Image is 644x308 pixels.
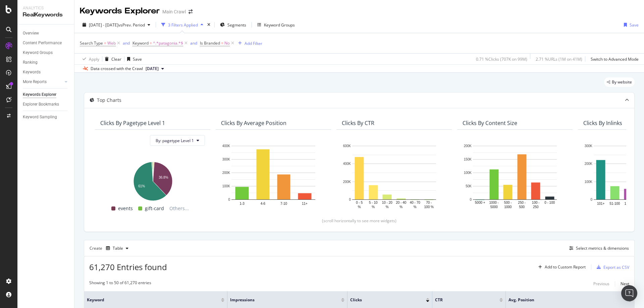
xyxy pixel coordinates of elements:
[159,19,206,30] button: 3 Filters Applied
[222,171,230,175] text: 200K
[23,49,53,56] div: Keyword Groups
[222,144,230,148] text: 400K
[463,142,567,210] svg: A chart.
[533,205,539,209] text: 250
[200,40,220,46] span: Is Branded
[100,159,205,202] div: A chart.
[132,40,149,46] span: Keyword
[23,49,69,56] a: Keyword Groups
[358,205,361,209] text: %
[519,205,525,209] text: 500
[463,120,517,126] div: Clicks By Content Size
[576,245,629,251] div: Select metrics & dimensions
[107,39,116,48] span: Web
[113,246,123,250] div: Table
[536,262,586,272] button: Add to Custom Report
[372,205,375,209] text: %
[489,201,499,204] text: 1000 -
[396,201,407,204] text: 20 - 40
[410,201,421,204] text: 40 - 70
[23,101,69,108] a: Explorer Bookmarks
[593,281,609,287] div: Previous
[23,69,69,76] a: Keywords
[138,185,145,188] text: 61%
[590,198,592,201] text: 0
[80,54,99,64] button: Apply
[87,297,211,303] span: Keyword
[23,69,41,76] div: Keywords
[603,264,629,270] div: Export as CSV
[466,184,472,188] text: 50K
[23,114,57,121] div: Keyword Sampling
[261,202,266,205] text: 4-6
[92,218,626,224] div: (scroll horizontally to see more widgets)
[23,78,47,85] div: More Reports
[118,204,133,212] span: events
[168,22,198,28] div: 3 Filters Applied
[145,204,164,212] span: gift-card
[464,144,472,148] text: 200K
[190,40,197,46] button: and
[280,202,287,205] text: 7-10
[221,142,326,210] svg: A chart.
[235,39,262,47] button: Add Filter
[222,184,230,188] text: 100K
[156,138,194,143] span: By: pagetype Level 1
[206,21,212,28] div: times
[221,120,286,126] div: Clicks By Average Position
[583,120,622,126] div: Clicks By Inlinks
[230,297,331,303] span: Impressions
[386,205,389,209] text: %
[100,120,165,126] div: Clicks By pagetype Level 1
[23,101,59,108] div: Explorer Bookmarks
[239,202,245,205] text: 1-3
[591,56,639,62] div: Switch to Advanced Mode
[545,265,586,269] div: Add to Custom Report
[23,78,63,85] a: More Reports
[245,41,262,46] div: Add Filter
[217,19,249,30] button: Segments
[124,54,142,64] button: Save
[585,180,593,184] text: 100K
[23,91,56,98] div: Keywords Explorer
[464,158,472,161] text: 150K
[23,5,69,11] div: Analytics
[504,201,512,204] text: 500 -
[227,22,246,28] span: Segments
[23,91,69,98] a: Keywords Explorer
[356,201,363,204] text: 0 - 5
[593,280,609,288] button: Previous
[621,19,639,30] button: Save
[621,285,637,301] div: Open Intercom Messenger
[23,30,69,37] a: Overview
[343,162,351,166] text: 400K
[349,198,351,201] text: 0
[594,262,629,272] button: Export as CSV
[89,22,118,28] span: [DATE] - [DATE]
[508,297,618,303] span: Avg. Position
[167,204,192,212] span: Others...
[190,40,197,46] div: and
[80,5,160,17] div: Keywords Explorer
[585,162,593,166] text: 200K
[23,30,39,37] div: Overview
[228,198,230,201] text: 0
[97,97,121,104] div: Top Charts
[159,176,168,180] text: 36.8%
[123,40,130,46] div: and
[609,202,620,205] text: 51-100
[90,243,131,254] div: Create
[604,77,635,87] div: legacy label
[89,56,99,62] div: Apply
[91,66,143,72] div: Data crossed with the Crawl
[80,40,103,46] span: Search Type
[104,40,106,46] span: =
[302,202,308,205] text: 11+
[146,66,159,72] span: 2025 Jul. 31st
[588,54,639,64] button: Switch to Advanced Mode
[426,201,432,204] text: 70 -
[382,201,393,204] text: 10 - 20
[150,135,205,146] button: By: pagetype Level 1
